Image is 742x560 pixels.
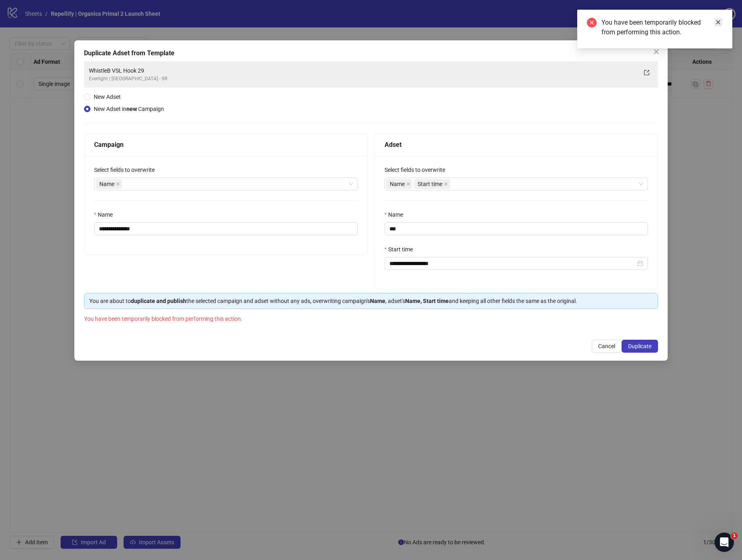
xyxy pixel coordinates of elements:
span: Name [96,179,122,189]
span: export [644,70,650,75]
span: Name [390,180,405,188]
label: Select fields to overwrite [94,165,160,174]
span: close [715,19,721,25]
span: Start time [414,179,450,189]
div: Duplicate Adset from Template [84,48,658,58]
span: close [406,182,410,186]
span: close-circle [587,18,597,27]
a: Close [714,18,723,27]
div: You are about to the selected campaign and adset without any ads, overwriting campaign's , adset'... [89,297,653,305]
span: close [444,182,448,186]
iframe: Intercom live chat [715,533,734,552]
span: New Adset [94,94,121,100]
span: Start time [418,180,442,188]
label: Name [385,210,408,219]
div: You have been temporarily blocked from performing this action. [601,18,723,37]
input: Name [385,222,648,235]
label: Start time [385,245,418,254]
span: You have been temporarily blocked from performing this action. [84,316,242,322]
div: Campaign [94,140,358,150]
span: Name [386,179,412,189]
button: Duplicate [622,340,658,353]
span: 1 [731,533,738,539]
label: Name [94,210,118,219]
span: New Adset in Campaign [94,106,164,112]
strong: duplicate and publish [131,298,186,304]
strong: Name, Start time [405,298,449,304]
span: Duplicate [628,343,652,349]
label: Select fields to overwrite [385,165,450,174]
input: Name [94,222,358,235]
strong: Name [370,298,385,304]
div: WhistleB VSL Hook 29 [89,66,637,75]
span: Cancel [598,343,615,349]
div: Everlight | [GEOGRAPHIC_DATA] - 9R [89,75,637,83]
strong: new [126,106,137,112]
input: Start time [389,259,636,268]
div: Adset [385,140,648,150]
span: close [116,182,120,186]
button: Cancel [592,340,622,353]
span: Name [99,180,114,188]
